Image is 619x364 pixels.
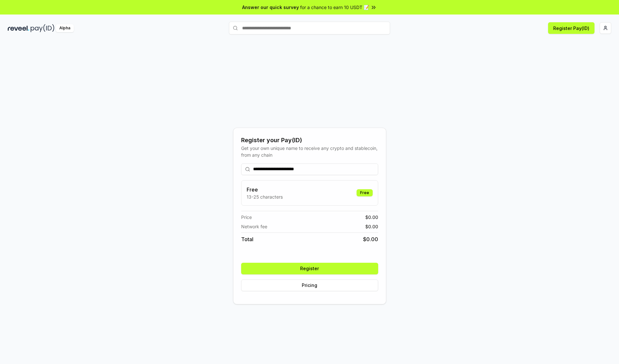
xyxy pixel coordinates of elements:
[8,24,29,32] img: reveel_dark
[357,189,373,196] div: Free
[241,214,252,221] span: Price
[548,22,594,34] button: Register Pay(ID)
[363,235,378,243] span: $ 0.00
[242,4,299,11] span: Answer our quick survey
[241,136,378,145] div: Register your Pay(ID)
[247,193,283,200] p: 13-25 characters
[56,24,74,32] div: Alpha
[247,186,283,193] h3: Free
[241,145,378,158] div: Get your own unique name to receive any crypto and stablecoin, from any chain
[300,4,369,11] span: for a chance to earn 10 USDT 📝
[365,214,378,221] span: $ 0.00
[241,223,267,230] span: Network fee
[241,263,378,274] button: Register
[31,24,54,32] img: pay_id
[241,280,378,291] button: Pricing
[241,235,253,243] span: Total
[365,223,378,230] span: $ 0.00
